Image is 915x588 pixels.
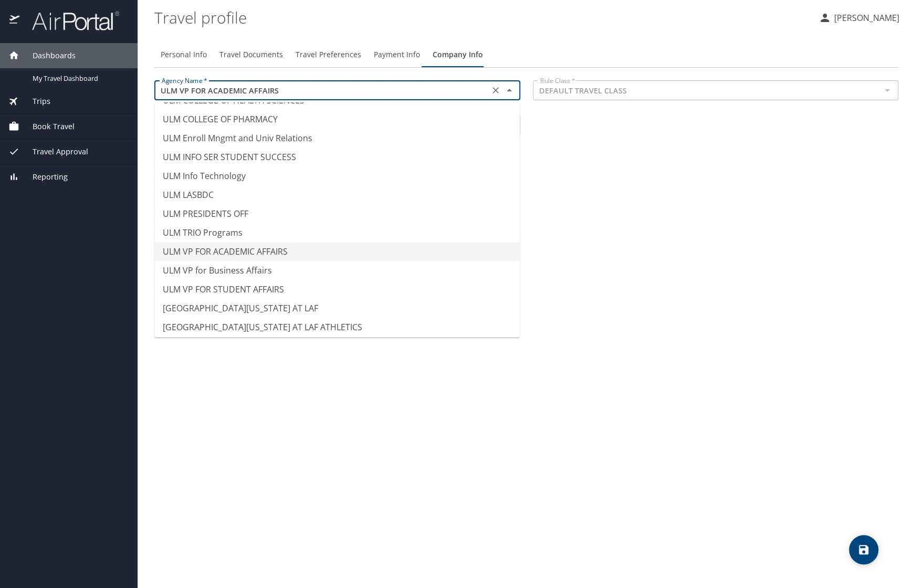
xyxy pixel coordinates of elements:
li: ULM Info Technology [154,166,520,185]
span: Dashboards [19,50,76,61]
li: ULM COLLEGE OF PHARMACY [154,110,520,129]
div: Profile [154,42,898,67]
span: Personal Info [161,48,207,61]
li: ULM VP for Business Affairs [154,261,520,280]
button: save [849,535,878,564]
li: ULM VP FOR STUDENT AFFAIRS [154,280,520,299]
img: icon-airportal.png [9,10,20,31]
li: ULM Enroll Mngmt and Univ Relations [154,129,520,148]
li: [GEOGRAPHIC_DATA][US_STATE] AT LAF [154,299,520,318]
button: Close [502,83,517,98]
span: Trips [19,96,50,107]
li: ULM INFO SER STUDENT SUCCESS [154,148,520,166]
span: Company Info [433,48,483,61]
li: ULM PRESIDENTS OFF [154,204,520,223]
li: ULM LASBDC [154,185,520,204]
li: ULM TRIO Programs [154,223,520,242]
li: ULM VP FOR ACADEMIC AFFAIRS [154,242,520,261]
li: [GEOGRAPHIC_DATA][US_STATE] AT LAF ATHLETICS [154,318,520,337]
span: Travel Preferences [296,48,361,61]
li: [GEOGRAPHIC_DATA] [154,337,520,355]
span: Book Travel [19,121,75,132]
p: [PERSON_NAME] [831,12,899,24]
button: Clear [488,83,503,98]
button: [PERSON_NAME] [814,8,903,27]
span: Reporting [19,171,68,183]
img: airportal-logo.png [20,10,119,31]
h1: Travel profile [154,1,810,34]
span: My Travel Dashboard [33,73,125,83]
span: Travel Documents [219,48,283,61]
span: Payment Info [374,48,420,61]
span: Travel Approval [19,146,88,157]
